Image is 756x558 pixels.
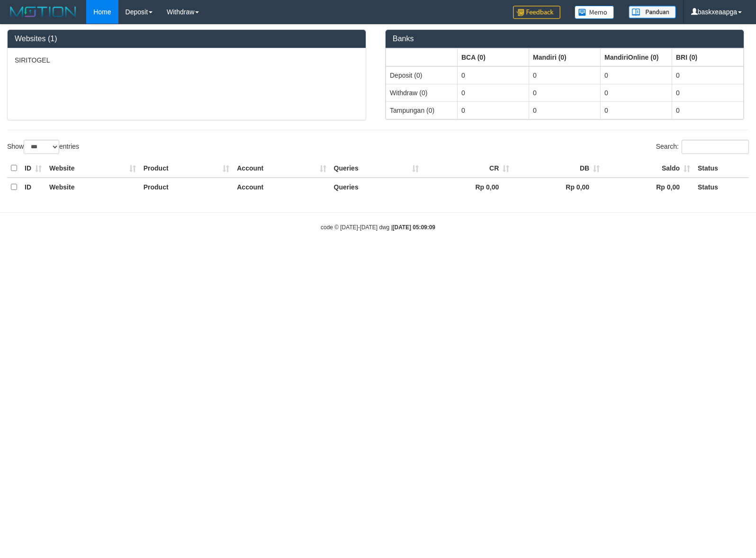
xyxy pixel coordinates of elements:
[45,159,140,178] th: Website
[386,66,458,84] td: Deposit (0)
[386,48,458,66] th: Group: activate to sort column ascending
[682,140,749,154] input: Search:
[423,178,513,196] th: Rp 0,00
[603,178,694,196] th: Rp 0,00
[529,84,601,101] td: 0
[601,101,672,119] td: 0
[45,178,140,196] th: Website
[393,224,435,231] strong: [DATE] 05:09:09
[330,178,423,196] th: Queries
[672,84,744,101] td: 0
[513,159,603,178] th: DB
[601,48,672,66] th: Group: activate to sort column ascending
[513,6,560,19] img: Feedback.jpg
[393,35,737,43] h3: Banks
[7,5,79,19] img: MOTION_logo.png
[21,178,45,196] th: ID
[694,159,749,178] th: Status
[386,101,458,119] td: Tampungan (0)
[601,84,672,101] td: 0
[672,66,744,84] td: 0
[423,159,513,178] th: CR
[458,48,529,66] th: Group: activate to sort column ascending
[140,159,234,178] th: Product
[513,178,603,196] th: Rp 0,00
[603,159,694,178] th: Saldo
[694,178,749,196] th: Status
[672,48,744,66] th: Group: activate to sort column ascending
[601,66,672,84] td: 0
[458,101,529,119] td: 0
[21,159,45,178] th: ID
[15,55,359,65] p: SIRITOGEL
[24,140,59,154] select: Showentries
[140,178,234,196] th: Product
[233,159,330,178] th: Account
[529,66,601,84] td: 0
[575,6,614,19] img: Button%20Memo.svg
[15,35,359,43] h3: Websites (1)
[458,66,529,84] td: 0
[672,101,744,119] td: 0
[529,101,601,119] td: 0
[386,84,458,101] td: Withdraw (0)
[7,140,79,154] label: Show entries
[321,224,435,231] small: code © [DATE]-[DATE] dwg |
[529,48,601,66] th: Group: activate to sort column ascending
[656,140,749,154] label: Search:
[233,178,330,196] th: Account
[458,84,529,101] td: 0
[629,6,676,18] img: panduan.png
[330,159,423,178] th: Queries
